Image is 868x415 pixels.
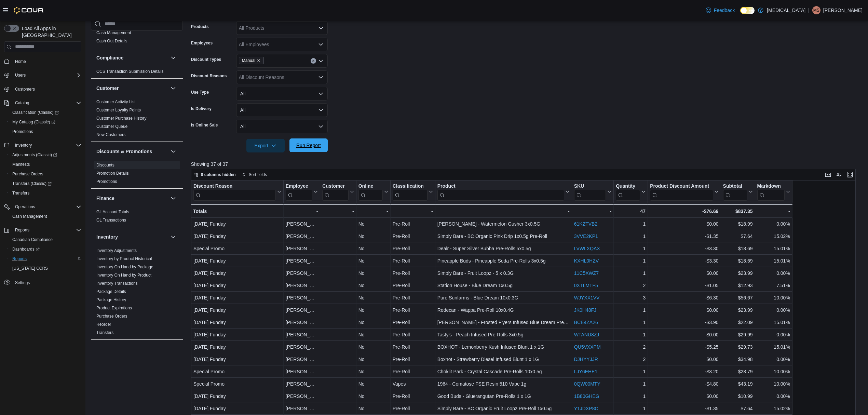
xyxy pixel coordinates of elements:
button: All [236,103,328,117]
span: Catalog [12,99,81,107]
a: Purchase Orders [96,314,127,319]
a: Canadian Compliance [10,236,55,244]
button: Customer [322,183,354,200]
span: OCS Transaction Submission Details [96,69,164,74]
label: Use Type [191,90,209,95]
span: Customers [12,85,81,93]
h3: Discounts & Promotions [96,148,152,155]
span: Purchase Orders [12,171,43,177]
span: MS [813,6,819,14]
span: Manual [239,57,264,64]
button: SKU [574,183,611,200]
a: Classification (Classic) [10,108,62,117]
button: Clear input [311,58,316,64]
button: Reports [7,254,84,264]
button: Open list of options [318,25,324,31]
div: 0.00% [757,220,790,228]
span: Customer Purchase History [96,116,147,121]
div: 1 [616,232,646,240]
span: [US_STATE] CCRS [12,266,48,271]
a: Transfers [96,330,113,335]
span: Canadian Compliance [12,237,53,242]
div: 15.02% [757,232,790,240]
div: Customer [322,183,348,200]
div: Markdown [757,183,784,200]
span: Inventory On Hand by Product [96,272,151,278]
span: Catalog [15,100,29,106]
div: 1 [616,244,646,253]
button: Remove Manual from selection in this group [257,58,261,63]
button: Employee [285,183,318,200]
span: Operations [15,204,35,210]
a: WJYXX1VV [574,295,600,300]
span: Reports [12,256,27,262]
span: Inventory Transactions [96,281,138,286]
button: Markdown [757,183,790,200]
span: Discounts [96,162,114,168]
div: [PERSON_NAME] [285,269,318,277]
span: Users [15,72,26,78]
a: Customer Queue [96,124,127,129]
a: Inventory by Product Historical [96,256,152,261]
a: WTANU8ZJ [574,332,599,337]
h3: Compliance [96,54,123,61]
div: Subtotal [723,183,747,200]
div: No [358,244,388,253]
h3: Inventory [96,233,118,240]
button: Cash Management [7,212,84,221]
a: Cash Management [96,30,131,35]
p: [MEDICAL_DATA] [767,6,805,14]
a: Transfers (Classic) [7,179,84,188]
button: [US_STATE] CCRS [7,264,84,273]
a: Promotion Details [96,171,129,176]
span: Dashboards [10,245,81,253]
div: -$1.35 [650,232,718,240]
div: [PERSON_NAME] [285,232,318,240]
a: 0QW00MTY [574,381,600,387]
div: $837.35 [723,207,752,215]
a: Inventory On Hand by Product [96,273,151,278]
span: Reports [12,226,81,234]
div: Employee [285,183,312,189]
div: Pre-Roll [393,220,433,228]
span: Purchase Orders [10,170,81,178]
a: Purchase Orders [10,170,46,178]
span: Washington CCRS [10,264,81,272]
span: Promotions [12,129,33,134]
span: GL Transactions [96,217,126,223]
div: Markdown [757,183,784,189]
span: My Catalog (Classic) [10,118,81,126]
a: Settings [12,279,32,287]
div: Compliance [91,67,183,78]
button: Open list of options [318,75,324,80]
button: 8 columns hidden [191,171,239,179]
label: Discount Types [191,57,221,62]
div: 47 [616,207,646,215]
div: Pre-Roll [393,257,433,265]
a: Feedback [703,3,737,17]
div: No [358,281,388,290]
button: Catalog [12,99,32,107]
a: Package Details [96,289,126,294]
div: Simply Bare - Fruit Loopz - 5 x 0.3G [437,269,570,277]
button: Product [437,183,570,200]
div: - [358,207,388,215]
div: - [437,207,570,215]
a: Adjustments (Classic) [10,151,60,159]
div: Product Discount Amount [650,183,713,200]
div: 1 [616,220,646,228]
span: GL Account Totals [96,209,129,215]
span: Feedback [714,7,735,14]
button: Operations [12,203,38,211]
img: Cova [14,7,44,14]
button: Finance [96,195,168,202]
div: [PERSON_NAME] [285,220,318,228]
button: Compliance [169,54,177,62]
div: -$3.30 [650,244,718,253]
span: Promotions [10,128,81,136]
a: JK0H48FJ [574,307,596,313]
div: Online [358,183,382,189]
div: 1 [616,269,646,277]
p: Showing 37 of 37 [191,161,863,168]
button: Customer [169,84,177,92]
